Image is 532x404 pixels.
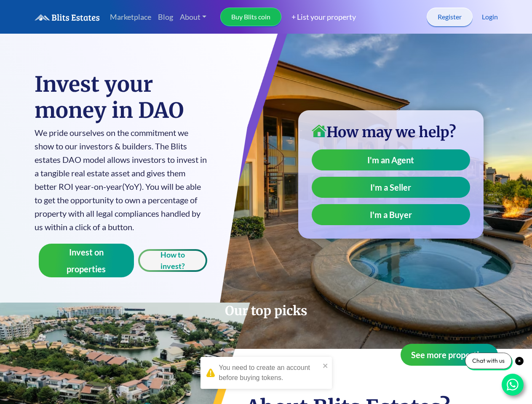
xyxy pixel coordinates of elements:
[220,8,281,26] a: Buy Blits coin
[35,303,498,319] h2: Our top picks
[312,124,470,141] h3: How may we help?
[312,204,470,225] a: I'm a Buyer
[219,363,320,383] div: You need to create an account before buying tokens.
[35,14,100,21] img: logo.6a08bd47fd1234313fe35534c588d03a.svg
[281,11,356,23] a: + List your property
[465,353,512,369] div: Chat with us
[312,149,470,170] a: I'm an Agent
[39,244,134,277] button: Invest on properties
[176,8,210,26] a: About
[35,72,208,124] h1: Invest your money in DAO
[138,249,207,272] button: How to invest?
[312,177,470,198] a: I'm a Seller
[107,8,155,26] a: Marketplace
[323,360,329,370] button: close
[35,126,208,234] p: We pride ourselves on the commitment we show to our investors & builders. The Blits estates DAO m...
[312,125,326,137] img: home-icon
[401,344,498,366] button: See more properties
[155,8,176,26] a: Blog
[427,8,473,26] a: Register
[482,12,498,22] a: Login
